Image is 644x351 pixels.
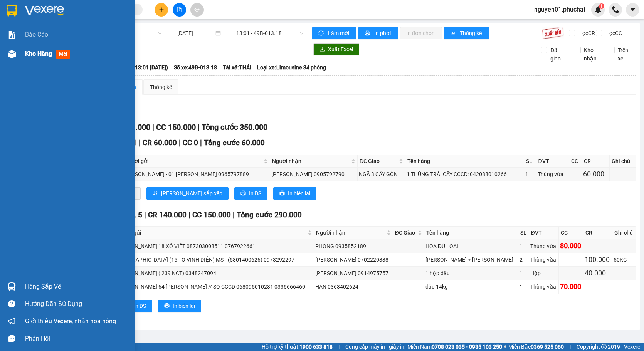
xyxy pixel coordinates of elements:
[236,27,304,39] span: 13:01 - 49B-013.18
[164,303,170,309] span: printer
[531,344,564,350] strong: 0369 525 060
[425,269,517,277] div: 1 hộp dâu
[25,316,116,326] span: Giới thiệu Vexere, nhận hoa hồng
[405,155,524,168] th: Tên hàng
[570,343,571,351] span: |
[119,300,152,312] button: printerIn DS
[338,343,340,351] span: |
[583,169,608,180] div: 60.000
[56,50,70,59] span: mới
[432,344,502,350] strong: 0708 023 035 - 0935 103 250
[524,155,536,168] th: SL
[315,242,392,250] div: PHONG 0935852189
[7,5,17,17] img: logo-vxr
[345,343,405,351] span: Cung cấp máy in - giấy in:
[25,281,129,292] div: Hàng sắp về
[257,63,326,72] span: Loại xe: Limousine 34 phòng
[530,269,557,277] div: Hộp
[25,30,48,39] span: Báo cáo
[272,157,350,165] span: Người nhận
[150,83,172,91] div: Thống kê
[328,29,350,37] span: Làm mới
[223,63,251,72] span: Tài xế: THÁI
[520,282,528,291] div: 1
[173,302,195,310] span: In biên lai
[299,344,333,350] strong: 1900 633 818
[183,138,198,147] span: CC 0
[614,255,634,264] div: 50KG
[8,300,15,307] span: question-circle
[612,6,619,13] img: phone-icon
[560,281,582,292] div: 70.000
[585,268,611,279] div: 40.000
[520,242,528,250] div: 1
[460,29,483,37] span: Thống kê
[518,227,529,239] th: SL
[425,242,517,250] div: HOA ĐỦ LOẠI
[116,242,313,250] div: [PERSON_NAME] 18 XÔ VIẾT 087303008511 0767922661
[508,343,564,351] span: Miền Bắc
[8,50,16,58] img: warehouse-icon
[8,317,15,325] span: notification
[612,227,636,239] th: Ghi chú
[313,43,359,55] button: downloadXuất Excel
[128,210,142,219] span: SL 5
[615,46,636,63] span: Trên xe
[444,27,489,39] button: bar-chartThống kê
[599,3,604,9] sup: 1
[204,138,265,147] span: Tổng cước 60.000
[528,5,591,14] span: nguyen01.phuchai
[530,242,557,250] div: Thùng vừa
[25,333,129,344] div: Phản hồi
[536,155,569,168] th: ĐVT
[529,227,559,239] th: ĐVT
[288,189,310,198] span: In biên lai
[279,190,285,196] span: printer
[188,210,190,219] span: |
[190,3,204,17] button: aim
[202,123,267,132] span: Tổng cước 350.000
[316,228,385,237] span: Người nhận
[569,155,582,168] th: CC
[450,30,457,37] span: bar-chart
[520,255,528,264] div: 2
[155,3,168,17] button: plus
[177,29,214,37] input: 11/10/2025
[198,123,200,132] span: |
[365,30,371,37] span: printer
[530,255,557,264] div: Thùng vừa
[400,27,442,39] button: In đơn chọn
[559,227,583,239] th: CC
[595,6,602,13] img: icon-new-feature
[139,138,141,147] span: |
[116,269,313,277] div: [PERSON_NAME] ( 239 NCT) 0348247094
[262,343,333,351] span: Hỗ trợ kỹ thuật:
[407,343,502,351] span: Miền Nam
[583,227,612,239] th: CR
[25,298,129,310] div: Hướng dẫn sử dụng
[585,254,611,265] div: 100.000
[374,29,392,37] span: In phơi
[117,228,306,237] span: Người gửi
[179,138,181,147] span: |
[360,157,398,165] span: ĐC Giao
[152,123,154,132] span: |
[25,50,52,57] span: Kho hàng
[8,335,15,342] span: message
[358,27,398,39] button: printerIn phơi
[610,155,636,168] th: Ghi chú
[581,46,602,63] span: Kho nhận
[159,7,164,12] span: plus
[123,170,269,178] div: [PERSON_NAME] - 01 [PERSON_NAME] 0965797889
[177,7,182,12] span: file-add
[112,63,168,72] span: Chuyến: (13:01 [DATE])
[158,300,201,312] button: printerIn biên lai
[547,46,569,63] span: Đã giao
[174,63,217,72] span: Số xe: 49B-013.18
[315,255,392,264] div: [PERSON_NAME] 0702220338
[530,282,557,291] div: Thùng vừa
[395,228,416,237] span: ĐC Giao
[273,187,316,200] button: printerIn biên lai
[626,3,639,17] button: caret-down
[312,27,356,39] button: syncLàm mới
